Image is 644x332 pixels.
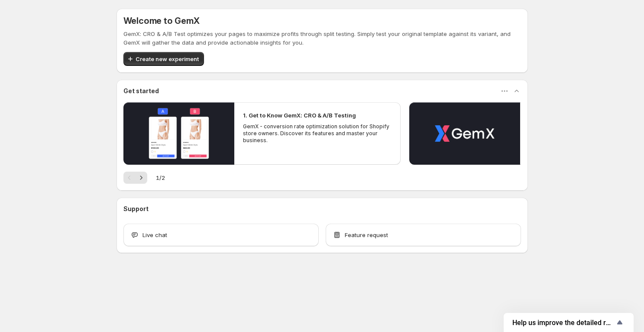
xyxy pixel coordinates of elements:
[123,102,234,165] button: Play video
[512,319,615,327] span: Help us improve the detailed report for A/B campaigns
[243,111,356,120] h2: 1. Get to Know GemX: CRO & A/B Testing
[142,231,167,239] span: Live chat
[123,172,147,184] nav: Pagination
[156,173,165,182] span: 1 / 2
[409,102,520,165] button: Play video
[136,55,199,63] span: Create new experiment
[123,87,159,95] h3: Get started
[243,123,392,144] p: GemX - conversion rate optimization solution for Shopify store owners. Discover its features and ...
[123,29,521,47] p: GemX: CRO & A/B Test optimizes your pages to maximize profits through split testing. Simply test ...
[512,317,625,328] button: Show survey - Help us improve the detailed report for A/B campaigns
[345,231,388,239] span: Feature request
[123,16,200,26] h5: Welcome to GemX
[123,52,204,66] button: Create new experiment
[135,172,147,184] button: Next
[123,205,149,213] h3: Support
